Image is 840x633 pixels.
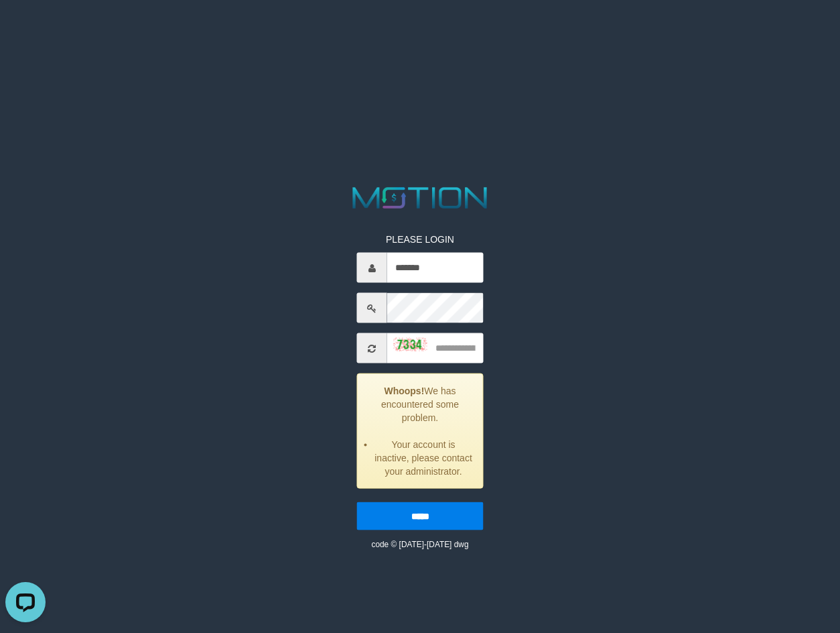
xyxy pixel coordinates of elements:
div: We has encountered some problem. [357,373,484,489]
img: MOTION_logo.png [346,184,493,213]
strong: Whoops! [384,386,424,396]
p: PLEASE LOGIN [357,233,484,246]
li: Your account is inactive, please contact your administrator. [374,438,473,478]
img: 0337 [394,337,427,351]
small: code © [DATE]-[DATE] dwg [371,540,468,549]
button: Open LiveChat chat widget [5,5,46,46]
